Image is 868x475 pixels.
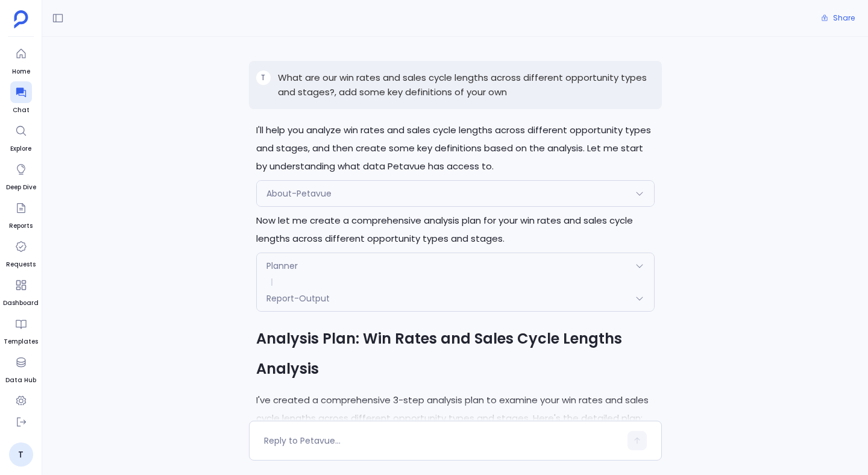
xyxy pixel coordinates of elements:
[10,105,32,115] span: Chat
[4,337,38,347] span: Templates
[10,120,32,154] a: Explore
[9,197,33,231] a: Reports
[3,274,39,308] a: Dashboard
[9,221,33,231] span: Reports
[6,183,36,192] span: Deep Dive
[266,292,330,304] span: Report-Output
[256,324,655,384] h2: Analysis Plan: Win Rates and Sales Cycle Lengths Analysis
[256,212,655,248] p: Now let me create a comprehensive analysis plan for your win rates and sales cycle lengths across...
[278,71,655,99] p: What are our win rates and sales cycle lengths across different opportunity types and stages?, ad...
[10,43,32,77] a: Home
[9,442,33,467] a: T
[256,391,655,427] p: I've created a comprehensive 3-step analysis plan to examine your win rates and sales cycle lengt...
[14,10,28,28] img: petavue logo
[814,10,862,27] button: Share
[266,260,298,272] span: Planner
[256,121,655,175] p: I'll help you analyze win rates and sales cycle lengths across different opportunity types and st...
[266,187,332,200] span: About-Petavue
[6,260,36,269] span: Requests
[5,376,36,385] span: Data Hub
[5,351,36,385] a: Data Hub
[3,298,39,308] span: Dashboard
[6,159,36,192] a: Deep Dive
[833,13,855,23] span: Share
[6,236,36,269] a: Requests
[10,67,32,77] span: Home
[7,390,35,424] a: Settings
[10,81,32,115] a: Chat
[261,73,265,83] span: T
[10,144,32,154] span: Explore
[4,313,38,347] a: Templates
